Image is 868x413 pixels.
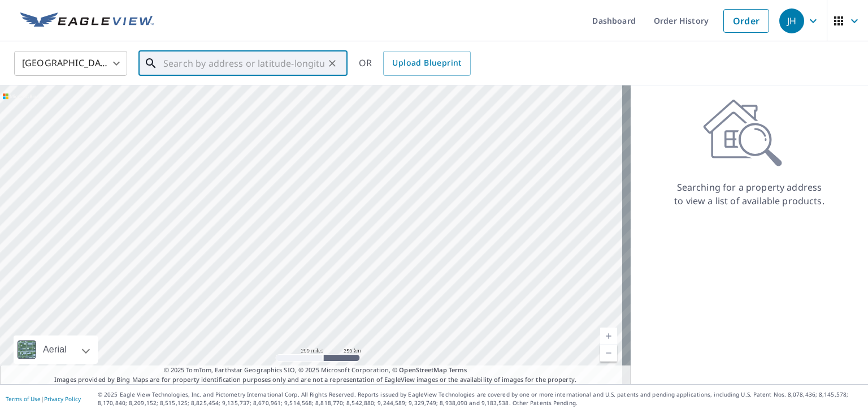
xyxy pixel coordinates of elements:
a: OpenStreetMap [399,365,446,374]
img: EV Logo [20,12,154,29]
p: | [6,395,81,402]
a: Current Level 5, Zoom In [600,328,617,345]
p: © 2025 Eagle View Technologies, Inc. and Pictometry International Corp. All Rights Reserved. Repo... [98,390,862,407]
a: Terms of Use [6,395,41,403]
div: Aerial [14,335,98,364]
div: [GEOGRAPHIC_DATA] [14,48,127,79]
a: Current Level 5, Zoom Out [600,345,617,362]
div: OR [359,51,471,76]
a: Terms [449,365,467,374]
div: Aerial [40,335,70,364]
input: Search by address or latitude-longitude [163,48,324,79]
p: Searching for a property address to view a list of available products. [674,180,825,208]
div: JH [779,8,804,33]
a: Upload Blueprint [383,51,470,76]
span: Upload Blueprint [392,56,461,70]
a: Order [723,9,769,33]
button: Clear [324,55,340,71]
span: © 2025 TomTom, Earthstar Geographics SIO, © 2025 Microsoft Corporation, © [164,365,467,375]
a: Privacy Policy [44,395,81,403]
